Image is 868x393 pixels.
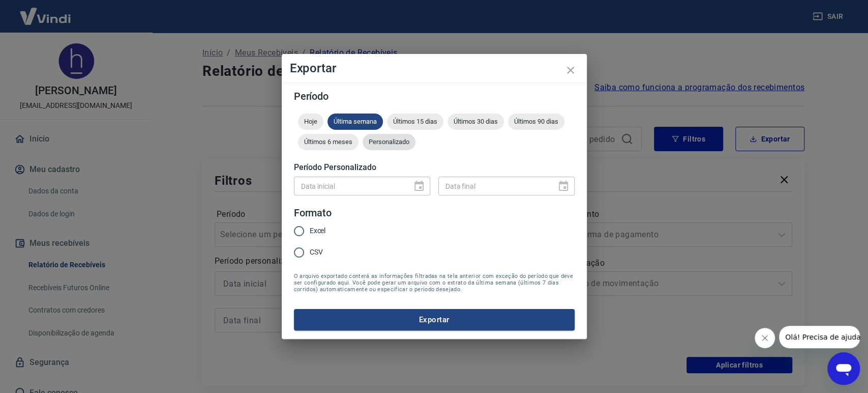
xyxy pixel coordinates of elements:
button: close [558,58,583,82]
div: Última semana [327,114,383,130]
iframe: Fechar mensagem [755,328,775,348]
div: Últimos 30 dias [447,114,504,130]
h4: Exportar [290,62,579,74]
div: Últimos 6 meses [298,134,358,150]
div: Últimos 15 dias [387,114,443,130]
span: Personalizado [363,138,415,146]
span: Últimos 90 dias [508,118,564,125]
input: DD/MM/YYYY [438,177,549,195]
button: Exportar [294,309,575,330]
input: DD/MM/YYYY [294,177,405,195]
legend: Formato [294,206,332,220]
span: Olá! Precisa de ajuda? [6,7,85,15]
div: Personalizado [363,134,415,150]
span: Últimos 15 dias [387,118,443,125]
span: O arquivo exportado conterá as informações filtradas na tela anterior com exceção do período que ... [294,273,575,293]
span: Última semana [327,118,383,125]
h5: Período [294,91,575,101]
span: Hoje [298,118,323,125]
div: Hoje [298,114,323,130]
iframe: Botão para abrir a janela de mensagens [827,352,860,385]
span: Últimos 6 meses [298,138,358,146]
span: Excel [310,226,326,236]
span: Últimos 30 dias [447,118,504,125]
span: CSV [310,247,323,258]
iframe: Mensagem da empresa [779,326,860,348]
h5: Período Personalizado [294,162,575,173]
div: Últimos 90 dias [508,114,564,130]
